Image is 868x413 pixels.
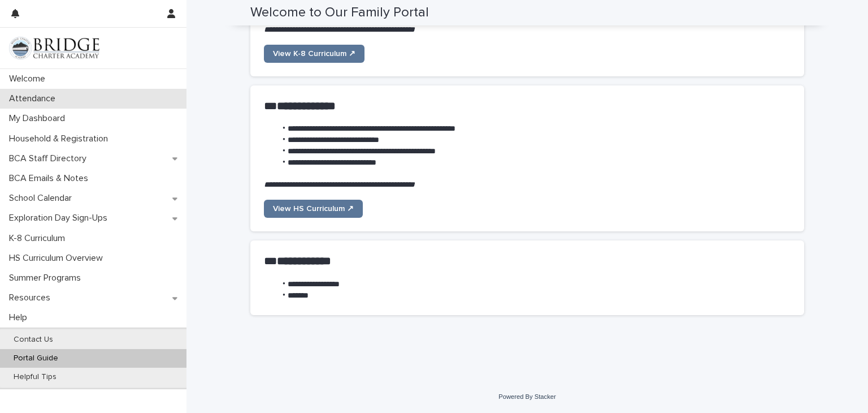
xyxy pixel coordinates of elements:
p: Help [5,312,36,323]
p: School Calendar [5,193,81,204]
p: Portal Guide [5,354,67,363]
a: View K-8 Curriculum ↗ [264,45,364,63]
h2: Welcome to Our Family Portal [250,5,429,21]
p: Attendance [5,93,64,104]
span: View K-8 Curriculum ↗ [273,50,355,58]
p: Summer Programs [5,273,90,283]
a: Powered By Stacker [498,393,555,400]
p: Welcome [5,74,54,84]
img: V1C1m3IdTEidaUdm9Hs0 [9,37,99,59]
p: K-8 Curriculum [5,233,74,244]
p: BCA Emails & Notes [5,173,97,184]
span: View HS Curriculum ↗ [273,205,354,213]
p: My Dashboard [5,113,74,124]
a: View HS Curriculum ↗ [264,200,363,218]
p: Household & Registration [5,134,117,144]
p: Helpful Tips [5,372,66,382]
p: HS Curriculum Overview [5,253,112,264]
p: BCA Staff Directory [5,153,96,164]
p: Exploration Day Sign-Ups [5,213,116,223]
p: Resources [5,292,59,303]
p: Contact Us [5,335,62,345]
